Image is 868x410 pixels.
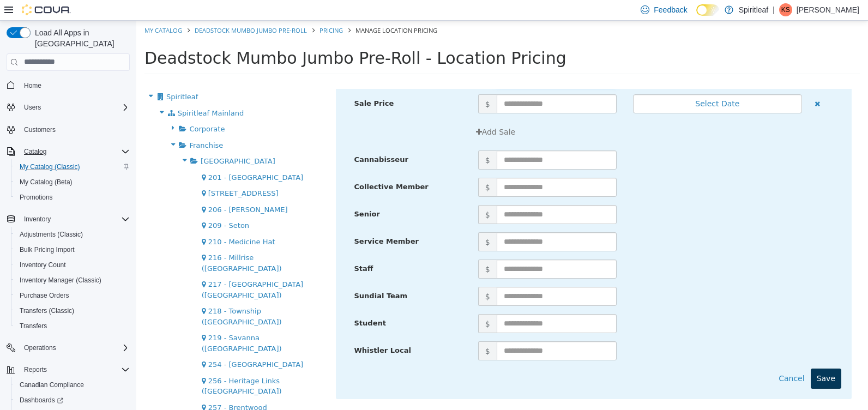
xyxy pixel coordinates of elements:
[218,135,272,143] span: Cannabisseur
[2,212,134,227] button: Inventory
[2,362,134,377] button: Reports
[24,147,46,156] span: Catalog
[15,304,130,317] span: Transfers (Classic)
[696,16,697,16] span: Dark Mode
[15,274,106,287] a: Inventory Manager (Classic)
[342,212,360,231] span: $
[15,289,74,302] a: Purchase Orders
[53,104,88,112] span: Corporate
[31,27,130,49] span: Load All Apps in [GEOGRAPHIC_DATA]
[72,217,139,225] span: 210 - Medicine Hat
[24,365,47,374] span: Reports
[696,4,719,16] input: Dark Mode
[24,103,41,112] span: Users
[20,341,130,354] span: Operations
[20,178,73,186] span: My Catalog (Beta)
[11,273,134,288] button: Inventory Manager (Classic)
[20,245,75,254] span: Bulk Pricing Import
[11,377,134,393] button: Canadian Compliance
[15,319,51,333] a: Transfers
[15,378,130,391] span: Canadian Compliance
[15,289,130,302] span: Purchase Orders
[15,243,79,256] a: Bulk Pricing Import
[65,356,146,375] span: 256 - Heritage Links ([GEOGRAPHIC_DATA])
[342,239,360,258] span: $
[11,393,134,408] a: Dashboards
[219,5,301,14] span: Manage Location Pricing
[797,3,859,16] p: [PERSON_NAME]
[20,145,51,158] button: Catalog
[15,191,130,204] span: Promotions
[58,5,171,14] a: Deadstock Mumbo Jumbo Pre-Roll
[11,174,134,190] button: My Catalog (Beta)
[20,306,74,315] span: Transfers (Classic)
[20,381,84,389] span: Canadian Compliance
[24,81,41,90] span: Home
[24,215,51,224] span: Inventory
[11,190,134,205] button: Promotions
[20,363,51,376] button: Reports
[20,79,46,92] a: Home
[11,288,134,303] button: Purchase Orders
[20,123,60,136] a: Customers
[773,3,775,16] p: |
[15,304,79,317] a: Transfers (Classic)
[342,130,360,149] span: $
[11,257,134,273] button: Inventory Count
[739,3,768,16] p: Spiritleaf
[20,193,53,202] span: Promotions
[20,261,66,269] span: Inventory Count
[72,340,167,348] span: 254 - [GEOGRAPHIC_DATA]
[8,28,430,47] span: Deadstock Mumbo Jumbo Pre-Roll - Location Pricing
[22,4,71,15] img: Cova
[20,322,47,330] span: Transfers
[11,159,134,174] button: My Catalog (Classic)
[8,5,46,14] a: My Catalog
[72,201,113,209] span: 209 - Seton
[24,343,56,352] span: Operations
[20,341,61,354] button: Operations
[2,77,134,93] button: Home
[15,394,68,407] a: Dashboards
[15,243,130,256] span: Bulk Pricing Import
[218,244,237,252] span: Staff
[15,274,130,287] span: Inventory Manager (Classic)
[218,271,272,279] span: Sundial Team
[15,394,130,407] span: Dashboards
[2,340,134,355] button: Operations
[342,266,360,285] span: $
[15,160,85,173] a: My Catalog (Classic)
[342,321,360,340] span: $
[15,160,130,173] span: My Catalog (Classic)
[15,228,130,241] span: Adjustments (Classic)
[11,318,134,334] button: Transfers
[20,123,130,136] span: Customers
[342,74,360,93] span: $
[15,191,57,204] a: Promotions
[20,396,63,405] span: Dashboards
[20,230,83,239] span: Adjustments (Classic)
[334,101,385,122] button: Add Sale
[15,258,130,272] span: Inventory Count
[65,313,146,332] span: 219 - Savanna ([GEOGRAPHIC_DATA])
[20,213,130,226] span: Inventory
[342,184,360,203] span: $
[342,293,360,312] span: $
[779,3,792,16] div: Kennedy S
[41,88,108,97] span: Spiritleaf Mainland
[218,162,292,170] span: Collective Member
[654,4,687,15] span: Feedback
[53,120,87,129] span: Franchise
[30,72,62,80] span: Spiritleaf
[65,233,146,252] span: 216 - Millrise ([GEOGRAPHIC_DATA])
[11,303,134,318] button: Transfers (Classic)
[65,286,146,305] span: 218 - Township ([GEOGRAPHIC_DATA])
[2,122,134,137] button: Customers
[15,176,77,189] a: My Catalog (Beta)
[15,258,70,272] a: Inventory Count
[20,79,130,92] span: Home
[20,101,130,114] span: Users
[11,242,134,257] button: Bulk Pricing Import
[20,101,45,114] button: Users
[72,153,167,161] span: 201 - [GEOGRAPHIC_DATA]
